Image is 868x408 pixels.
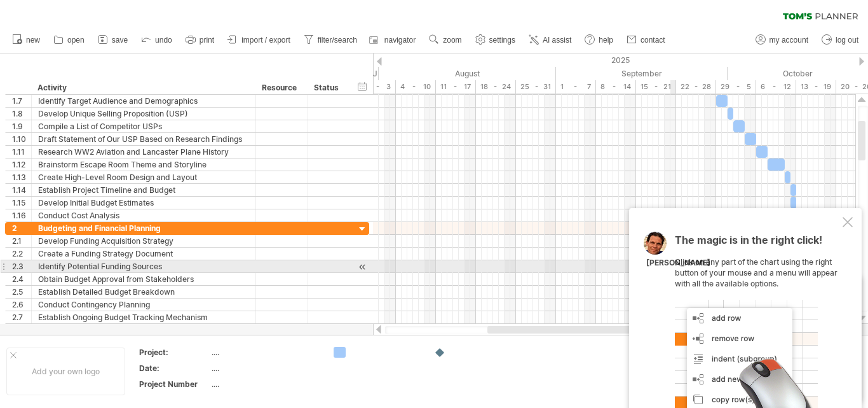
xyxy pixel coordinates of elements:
div: 2.3 [12,260,31,272]
span: save [112,36,128,45]
span: print [200,36,214,45]
span: log out [836,36,858,45]
span: zoom [443,36,461,45]
div: 1.7 [12,95,31,107]
div: Establish Detailed Budget Breakdown [38,286,249,298]
span: AI assist [543,36,571,45]
div: 1.14 [12,184,31,196]
span: my account [770,36,808,45]
div: 25 - 31 [516,80,556,94]
span: open [67,36,85,45]
a: import / export [224,32,294,48]
div: Develop Initial Budget Estimates [38,197,249,209]
a: contact [623,32,669,48]
div: Obtain Budget Approval from Stakeholders [38,273,249,285]
div: 1.9 [12,120,31,132]
div: September 2025 [556,67,728,80]
div: 1.15 [12,197,31,209]
a: open [50,32,88,48]
div: Establish Ongoing Budget Tracking Mechanism [38,311,249,323]
div: scroll to activity [356,260,369,274]
div: 6 - 12 [756,80,796,94]
span: The magic is in the right click! [675,234,822,253]
div: 29 - 5 [716,80,756,94]
div: Research WW2 Aviation and Lancaster Plane History [38,146,249,158]
div: Project: [139,347,209,358]
div: 2.4 [12,273,31,285]
span: new [26,36,40,45]
span: help [599,36,613,45]
div: Compile a List of Competitor USPs [38,120,249,132]
span: settings [489,36,515,45]
span: navigator [384,36,416,45]
span: filter/search [318,36,357,45]
div: Activity [37,81,248,94]
div: 2 [12,222,31,234]
span: import / export [241,36,290,45]
div: .... [212,379,318,390]
div: Date: [139,363,209,374]
a: log out [818,32,862,48]
a: new [9,32,44,48]
div: Conduct Cost Analysis [38,209,249,222]
div: 15 - 21 [636,80,676,94]
div: Status [314,81,342,94]
div: Add your own logo [6,348,125,395]
a: settings [472,32,519,48]
div: Develop Funding Acquisition Strategy [38,235,249,247]
div: Establish Project Timeline and Budget [38,184,249,196]
div: Project Number [139,379,209,390]
div: 2.6 [12,299,31,311]
div: 2.1 [12,235,31,247]
div: 2.2 [12,248,31,260]
div: Draft Statement of Our USP Based on Research Findings [38,133,249,145]
div: August 2025 [379,67,556,80]
div: Develop Unique Selling Proposition (USP) [38,108,249,120]
div: 11 - 17 [436,80,476,94]
a: navigator [367,32,419,48]
div: 13 - 19 [796,80,836,94]
a: zoom [426,32,465,48]
div: 1.8 [12,108,31,120]
div: 8 - 14 [596,80,636,94]
div: 4 - 10 [396,80,436,94]
div: Identify Target Audience and Demographics [38,95,249,107]
div: .... [212,363,318,374]
a: my account [752,32,812,48]
div: 2.7 [12,311,31,323]
div: [PERSON_NAME] [646,258,710,269]
a: help [581,32,617,48]
a: print [182,32,218,48]
div: 1.13 [12,171,31,183]
div: 1 - 7 [556,80,596,94]
div: 1.11 [12,146,31,158]
span: undo [155,36,172,45]
a: save [95,32,132,48]
a: undo [138,32,176,48]
div: 2.5 [12,286,31,298]
div: 1.16 [12,209,31,222]
span: contact [641,36,665,45]
div: Resource [262,81,301,94]
div: Budgeting and Financial Planning [38,222,249,234]
div: .... [212,347,318,358]
div: Identify Potential Funding Sources [38,260,249,272]
div: Create a Funding Strategy Document [38,248,249,260]
div: 1.10 [12,133,31,145]
div: 1.12 [12,158,31,171]
div: 28 - 3 [356,80,396,94]
div: Conduct Contingency Planning [38,299,249,311]
a: filter/search [301,32,361,48]
div: Create High-Level Room Design and Layout [38,171,249,183]
a: AI assist [526,32,575,48]
div: Brainstorm Escape Room Theme and Storyline [38,158,249,171]
div: 18 - 24 [476,80,516,94]
div: 22 - 28 [676,80,716,94]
